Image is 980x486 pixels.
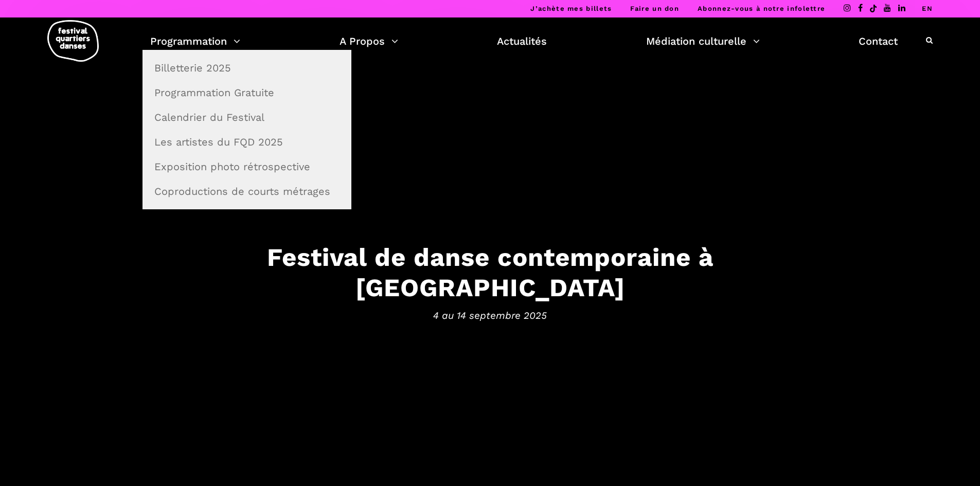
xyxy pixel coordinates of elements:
a: EN [922,5,933,12]
a: Actualités [497,32,547,50]
a: J’achète mes billets [530,5,612,12]
a: Billetterie 2025 [148,56,346,80]
a: Calendrier du Festival [148,105,346,129]
a: Exposition photo rétrospective [148,155,346,178]
a: Programmation Gratuite [148,81,346,104]
a: A Propos [340,32,398,50]
a: Contact [859,32,898,50]
a: Programmation [150,32,240,50]
a: Abonnez-vous à notre infolettre [698,5,825,12]
a: Faire un don [630,5,679,12]
a: Les artistes du FQD 2025 [148,130,346,154]
h3: Festival de danse contemporaine à [GEOGRAPHIC_DATA] [171,242,809,303]
a: Médiation culturelle [646,32,760,50]
a: Coproductions de courts métrages [148,179,346,203]
span: 4 au 14 septembre 2025 [171,308,809,323]
img: logo-fqd-med [47,20,99,62]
